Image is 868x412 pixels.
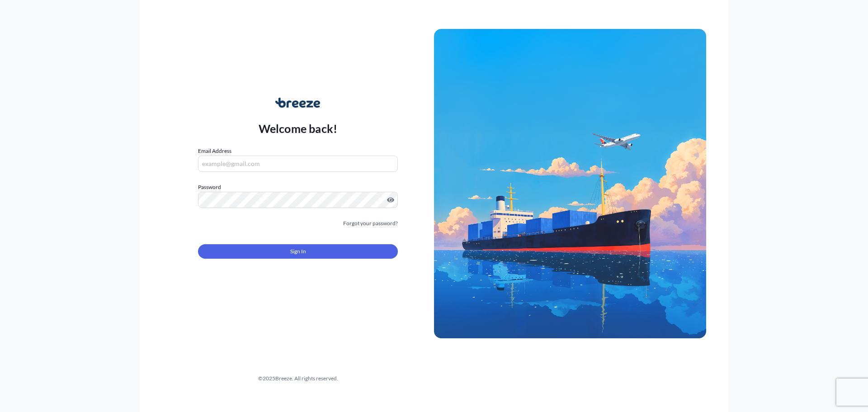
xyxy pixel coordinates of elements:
a: Forgot your password? [343,219,398,228]
button: Show password [387,196,394,204]
img: Ship illustration [434,29,706,338]
p: Welcome back! [259,121,338,136]
label: Password [198,183,398,192]
input: example@gmail.com [198,156,398,172]
span: Sign In [290,247,306,256]
button: Sign In [198,244,398,259]
label: Email Address [198,147,231,156]
div: © 2025 Breeze. All rights reserved. [162,374,434,383]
